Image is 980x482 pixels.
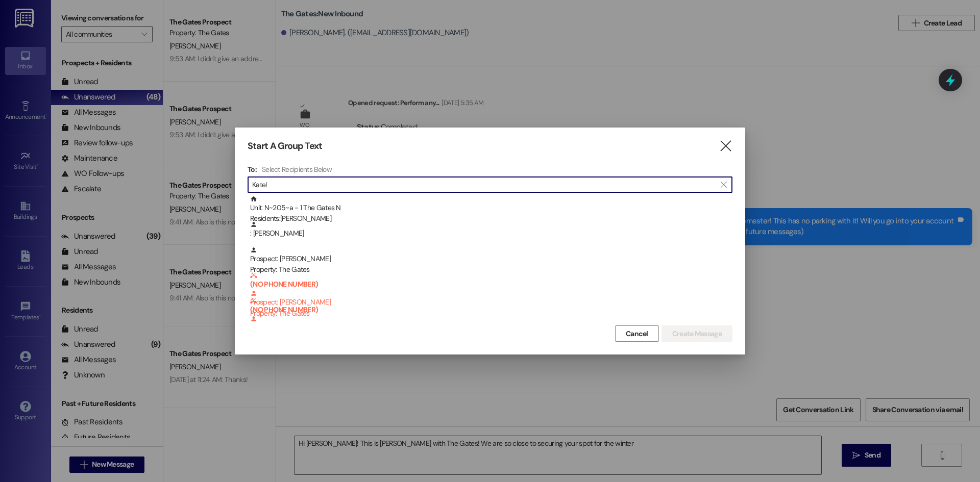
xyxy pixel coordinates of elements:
[248,297,732,323] div: (NO PHONE NUMBER) Prospect: [PERSON_NAME]
[248,140,322,152] h3: Start A Group Text
[719,141,732,151] i: 
[250,213,732,224] div: Residents: [PERSON_NAME]
[716,177,732,192] button: Clear text
[248,221,732,246] div: : [PERSON_NAME]
[250,221,732,239] div: : [PERSON_NAME]
[250,195,732,224] div: Unit: N~205~a - 1 The Gates N
[248,195,732,221] div: Unit: N~205~a - 1 The Gates NResidents:[PERSON_NAME]
[248,246,732,272] div: Prospect: [PERSON_NAME]Property: The Gates
[250,246,732,275] div: Prospect: [PERSON_NAME]
[262,165,332,174] h4: Select Recipients Below
[672,328,722,339] span: Create Message
[252,177,716,192] input: Search for any contact or apartment
[248,272,732,297] div: (NO PHONE NUMBER) Prospect: [PERSON_NAME]Property: The Gates
[248,165,257,174] h3: To:
[721,181,726,189] i: 
[250,272,732,289] b: (NO PHONE NUMBER)
[626,328,648,339] span: Cancel
[615,325,659,342] button: Cancel
[250,272,732,319] div: Prospect: [PERSON_NAME]
[250,297,732,314] b: (NO PHONE NUMBER)
[661,325,732,342] button: Create Message
[250,297,732,344] div: Prospect: [PERSON_NAME]
[250,264,732,275] div: Property: The Gates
